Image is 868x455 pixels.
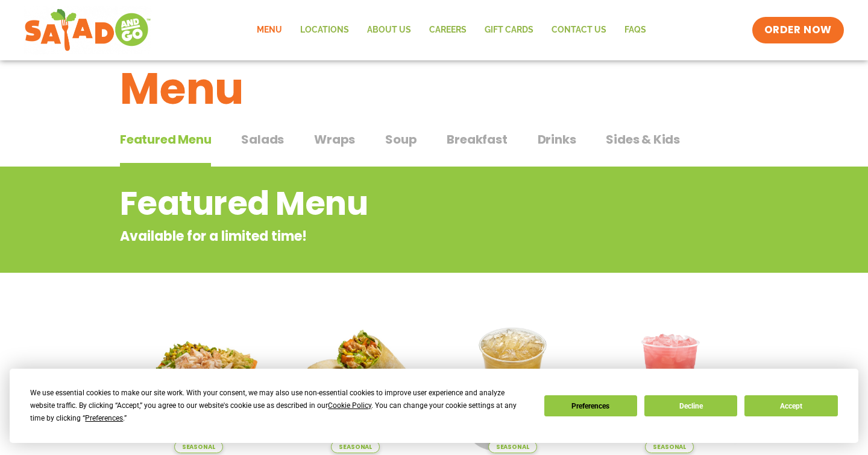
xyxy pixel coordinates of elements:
[358,16,420,44] a: About Us
[615,16,655,44] a: FAQs
[331,441,380,453] span: Seasonal
[314,130,355,148] span: Wraps
[24,6,151,54] img: new-SAG-logo-768×292
[476,16,542,44] a: GIFT CARDS
[129,314,268,453] img: Product photo for Southwest Harvest Salad
[291,16,358,44] a: Locations
[542,16,615,44] a: Contact Us
[241,130,284,148] span: Salads
[538,130,576,148] span: Drinks
[120,130,211,148] span: Featured Menu
[174,441,223,453] span: Seasonal
[420,16,476,44] a: Careers
[120,126,748,167] div: Tabbed content
[248,16,291,44] a: Menu
[120,56,748,121] h1: Menu
[752,17,844,43] a: ORDER NOW
[248,16,655,44] nav: Menu
[120,179,651,228] h2: Featured Menu
[120,226,651,246] p: Available for a limited time!
[764,23,832,37] span: ORDER NOW
[85,414,123,422] span: Preferences
[286,314,426,453] img: Product photo for Southwest Harvest Wrap
[645,441,694,453] span: Seasonal
[644,395,737,416] button: Decline
[606,130,680,148] span: Sides & Kids
[744,395,837,416] button: Accept
[600,314,740,453] img: Product photo for Blackberry Bramble Lemonade
[30,387,529,425] div: We use essential cookies to make our site work. With your consent, we may also use non-essential ...
[544,395,637,416] button: Preferences
[328,401,371,410] span: Cookie Policy
[443,314,582,453] img: Product photo for Apple Cider Lemonade
[385,130,417,148] span: Soup
[488,441,537,453] span: Seasonal
[10,369,858,443] div: Cookie Consent Prompt
[447,130,507,148] span: Breakfast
